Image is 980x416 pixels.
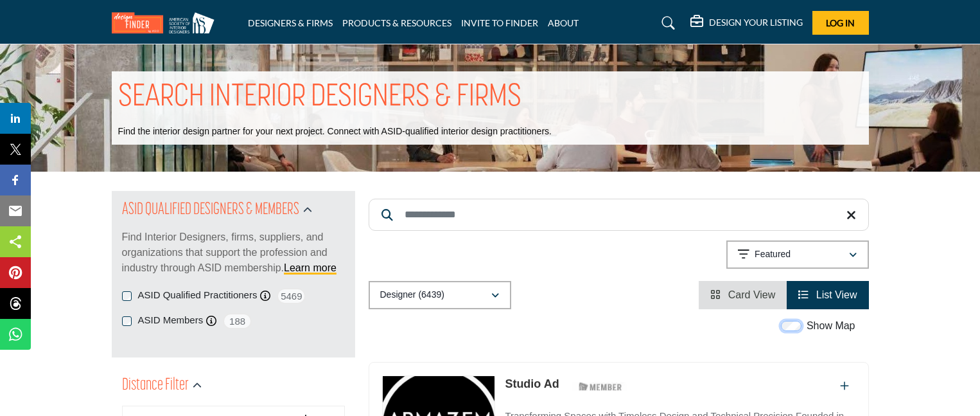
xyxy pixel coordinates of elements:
[710,289,775,300] a: View Card
[122,199,299,222] h2: ASID QUALIFIED DESIGNERS & MEMBERS
[248,17,333,28] a: DESIGNERS & FIRMS
[122,291,132,301] input: ASID Qualified Practitioners checkbox
[812,11,869,35] button: Log In
[726,240,869,269] button: Featured
[284,262,337,273] a: Learn more
[277,288,306,304] span: 5469
[548,17,579,28] a: ABOUT
[798,289,857,300] a: View List
[118,78,521,118] h1: SEARCH INTERIOR DESIGNERS & FIRMS
[816,289,857,300] span: List View
[461,17,538,28] a: INVITE TO FINDER
[122,316,132,326] input: ASID Members checkbox
[755,248,791,261] p: Featured
[572,379,629,395] img: ASID Members Badge Icon
[840,381,849,392] a: Add To List
[807,318,855,334] label: Show Map
[690,15,803,31] div: DESIGN YOUR LISTING
[649,13,683,33] a: Search
[505,375,559,393] p: Studio Ad
[118,125,552,138] p: Find the interior design partner for your next project. Connect with ASID-qualified interior desi...
[138,313,204,328] label: ASID Members
[709,17,803,28] h5: DESIGN YOUR LISTING
[122,230,345,276] p: Find Interior Designers, firms, suppliers, and organizations that support the profession and indu...
[369,199,869,231] input: Search Keyword
[728,289,776,300] span: Card View
[369,281,511,309] button: Designer (6439)
[138,288,258,303] label: ASID Qualified Practitioners
[223,313,252,329] span: 188
[699,281,787,309] li: Card View
[505,377,559,390] a: Studio Ad
[342,17,451,28] a: PRODUCTS & RESOURCES
[787,281,868,309] li: List View
[112,12,221,33] img: Site Logo
[380,289,444,302] p: Designer (6439)
[122,374,189,397] h2: Distance Filter
[826,17,855,28] span: Log In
